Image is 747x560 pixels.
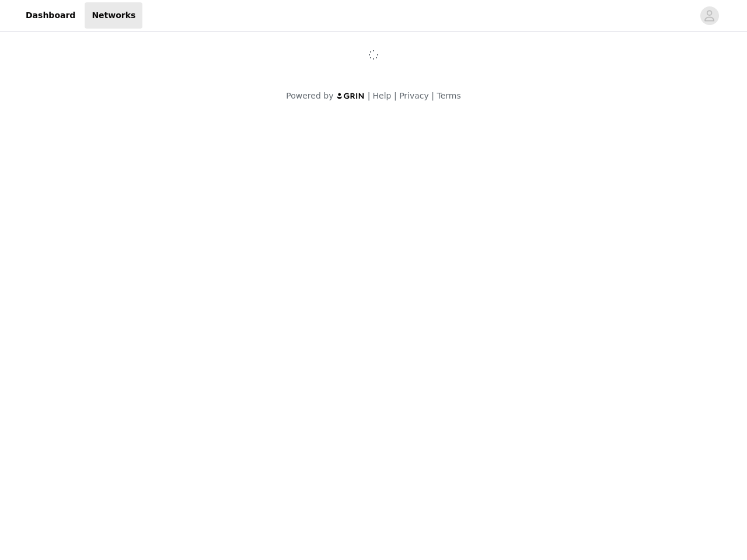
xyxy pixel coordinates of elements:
[286,91,333,100] span: Powered by
[85,2,142,29] a: Networks
[19,2,82,29] a: Dashboard
[368,91,371,100] span: |
[373,91,392,100] a: Help
[399,91,429,100] a: Privacy
[394,91,397,100] span: |
[431,91,434,100] span: |
[336,92,365,100] img: logo
[704,6,715,25] div: avatar
[437,91,460,100] a: Terms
